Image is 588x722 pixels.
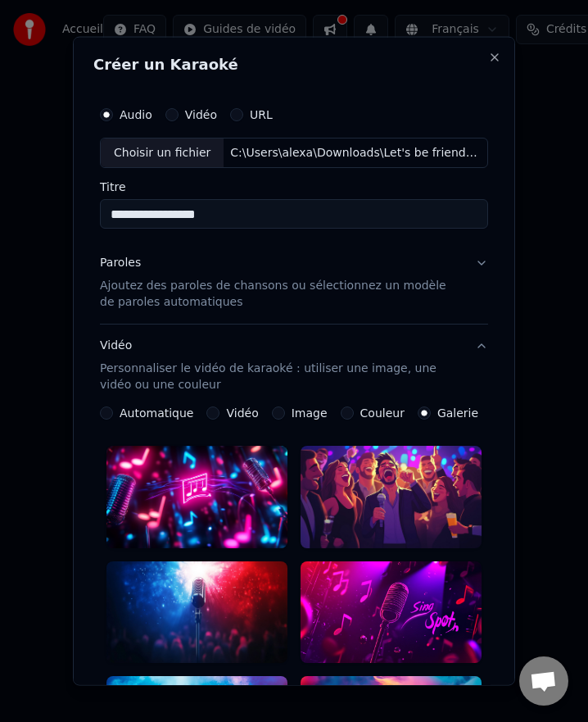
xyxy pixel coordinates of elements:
label: Audio [120,108,152,120]
p: Ajoutez des paroles de chansons ou sélectionnez un modèle de paroles automatiques [100,278,462,311]
label: URL [250,108,273,120]
button: VidéoPersonnaliser le vidéo de karaoké : utiliser une image, une vidéo ou une couleur [100,325,488,406]
div: Paroles [100,255,141,271]
label: Automatique [120,407,193,419]
div: Vidéo [100,338,462,393]
button: ParolesAjoutez des paroles de chansons ou sélectionnez un modèle de paroles automatiques [100,242,488,324]
p: Personnaliser le vidéo de karaoké : utiliser une image, une vidéo ou une couleur [100,361,462,393]
label: Galerie [437,407,478,419]
label: Couleur [360,407,405,419]
div: Choisir un fichier [101,138,224,167]
label: Titre [100,181,488,193]
label: Vidéo [185,108,217,120]
h2: Créer un Karaoké [93,57,495,71]
label: Image [292,407,328,419]
label: Vidéo [226,407,258,419]
div: C:\Users\alexa\Downloads\Let's be friends!.wav [224,144,487,161]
